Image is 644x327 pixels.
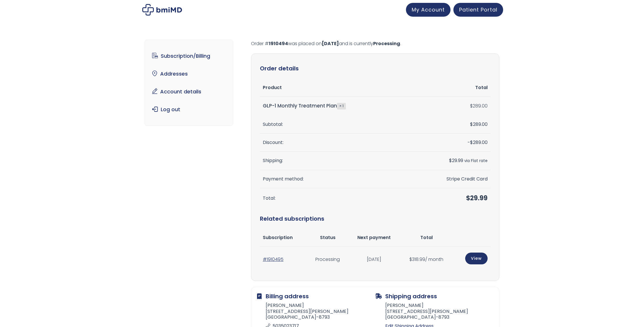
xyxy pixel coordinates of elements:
[149,68,229,80] a: Addresses
[470,139,488,146] span: 289.00
[411,134,490,152] td: -
[260,209,490,229] h2: Related subscriptions
[449,157,463,164] span: 29.99
[357,234,391,241] span: Next payment
[260,79,411,97] th: Product
[375,293,493,300] h2: Shipping address
[470,103,488,109] bdi: 289.00
[149,86,229,98] a: Account details
[466,194,488,203] span: 29.99
[409,256,425,263] span: 318.99
[251,40,499,48] p: Order # was placed on and is currently .
[260,62,490,74] h2: Order details
[459,6,497,13] span: Patient Portal
[470,121,488,128] span: 289.00
[142,4,182,16] img: My account
[260,152,411,170] th: Shipping:
[260,97,411,115] td: GLP-1 Monthly Treatment Plan
[257,293,375,300] h2: Billing address
[322,40,339,47] mark: [DATE]
[453,3,503,17] a: Patient Portal
[470,139,473,146] span: $
[470,103,473,109] span: $
[260,116,411,134] th: Subtotal:
[260,134,411,152] th: Discount:
[466,194,470,203] span: $
[412,6,445,13] span: My Account
[263,256,283,263] a: #1910495
[263,234,293,241] span: Subscription
[465,253,488,264] a: View
[375,303,493,322] address: [PERSON_NAME] [STREET_ADDRESS][PERSON_NAME] [GEOGRAPHIC_DATA]-8793
[409,256,412,263] span: $
[348,247,400,272] td: [DATE]
[149,103,229,116] a: Log out
[149,50,229,62] a: Subscription/Billing
[320,234,336,241] span: Status
[260,170,411,188] th: Payment method:
[373,40,400,47] mark: Processing
[145,40,233,126] nav: Account pages
[411,170,490,188] td: Stripe Credit Card
[260,188,411,209] th: Total:
[470,121,473,128] span: $
[411,79,490,97] th: Total
[449,157,452,164] span: $
[269,40,288,47] mark: 1910494
[420,234,433,241] span: Total
[337,103,346,109] strong: × 1
[308,247,348,272] td: Processing
[464,158,488,163] small: via Flat rate
[406,3,451,17] a: My Account
[400,247,453,272] td: / month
